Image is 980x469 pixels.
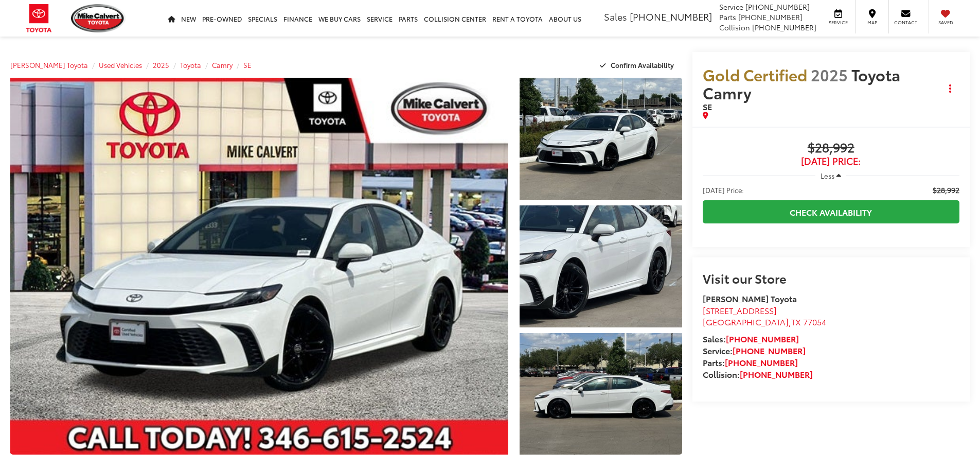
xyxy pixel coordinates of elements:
[243,60,252,70] a: SE
[934,19,957,26] span: Saved
[703,100,712,112] span: SE
[703,344,806,356] strong: Service:
[703,304,777,316] span: [STREET_ADDRESS]
[719,22,750,32] span: Collision
[703,356,798,368] strong: Parts:
[10,60,88,70] a: [PERSON_NAME] Toyota
[703,63,807,85] span: Gold Certified
[703,316,789,327] span: [GEOGRAPHIC_DATA]
[861,19,883,26] span: Map
[594,56,682,74] button: Confirm Availability
[10,78,508,455] a: Expand Photo 0
[815,166,846,185] button: Less
[752,22,816,32] span: [PHONE_NUMBER]
[803,316,826,327] span: 77054
[719,12,736,22] span: Parts
[703,304,826,328] a: [STREET_ADDRESS] [GEOGRAPHIC_DATA],TX 77054
[733,344,806,356] a: [PHONE_NUMBER]
[827,19,850,26] span: Service
[745,2,810,12] span: [PHONE_NUMBER]
[611,60,674,70] span: Confirm Availability
[71,4,126,32] img: Mike Calvert Toyota
[180,60,201,70] a: Toyota
[703,141,959,156] span: $28,992
[518,76,683,201] img: 2025 Toyota Camry SE
[726,333,799,344] a: [PHONE_NUMBER]
[5,76,513,457] img: 2025 Toyota Camry SE
[821,171,834,180] span: Less
[811,63,848,85] span: 2025
[719,2,743,12] span: Service
[520,78,682,200] a: Expand Photo 1
[703,200,959,223] a: Check Availability
[949,84,951,93] span: dropdown dots
[740,368,813,380] a: [PHONE_NUMBER]
[738,12,803,22] span: [PHONE_NUMBER]
[518,332,683,456] img: 2025 Toyota Camry SE
[941,80,959,98] button: Actions
[520,205,682,327] a: Expand Photo 2
[703,292,797,304] strong: [PERSON_NAME] Toyota
[703,368,813,380] strong: Collision:
[703,333,799,344] strong: Sales:
[153,60,169,70] a: 2025
[791,316,801,327] span: TX
[703,271,959,285] h2: Visit our Store
[703,185,744,195] span: [DATE] Price:
[99,60,142,70] a: Used Vehicles
[933,185,959,195] span: $28,992
[604,10,627,23] span: Sales
[630,10,712,23] span: [PHONE_NUMBER]
[212,60,233,70] a: Camry
[518,204,683,328] img: 2025 Toyota Camry SE
[703,156,959,166] span: [DATE] Price:
[725,356,798,368] a: [PHONE_NUMBER]
[703,316,826,327] span: ,
[520,333,682,455] a: Expand Photo 3
[703,63,900,103] span: Toyota Camry
[894,19,917,26] span: Contact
